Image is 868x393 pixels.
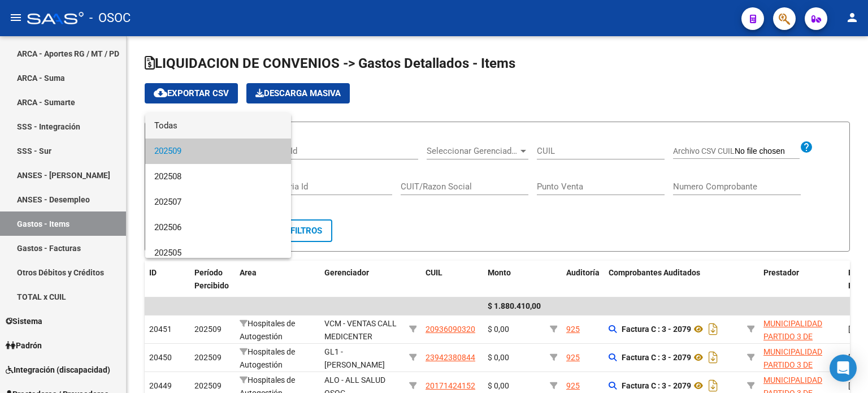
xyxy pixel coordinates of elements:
[154,139,282,164] span: 202509
[154,215,282,240] span: 202506
[830,355,857,382] div: Open Intercom Messenger
[154,189,282,215] span: 202507
[154,113,282,139] span: Todas
[154,164,282,189] span: 202508
[154,240,282,266] span: 202505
